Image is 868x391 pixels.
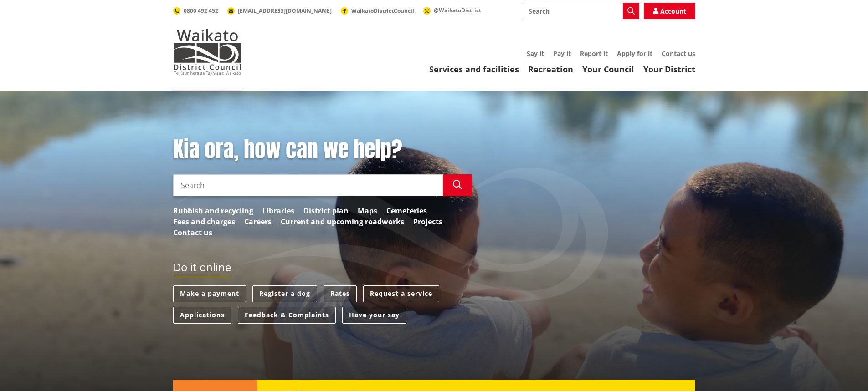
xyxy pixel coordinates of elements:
[173,261,231,277] h2: Do it online
[173,174,443,196] input: Search input
[363,285,439,302] a: Request a service
[342,307,406,324] a: Have your say
[173,29,241,75] img: Waikato District Council - Te Kaunihera aa Takiwaa o Waikato
[173,227,212,238] a: Contact us
[173,216,235,227] a: Fees and charges
[184,7,218,15] span: 0800 492 452
[429,64,519,75] a: Services and facilities
[553,49,571,58] a: Pay it
[523,3,639,19] input: Search input
[527,49,544,58] a: Say it
[303,205,349,216] a: District plan
[528,64,573,75] a: Recreation
[662,49,695,58] a: Contact us
[341,7,414,15] a: WaikatoDistrictCouncil
[173,285,246,302] a: Make a payment
[227,7,332,15] a: [EMAIL_ADDRESS][DOMAIN_NAME]
[281,216,404,227] a: Current and upcoming roadworks
[358,205,377,216] a: Maps
[262,205,294,216] a: Libraries
[324,285,357,302] a: Rates
[617,49,652,58] a: Apply for it
[252,285,317,302] a: Register a dog
[386,205,427,216] a: Cemeteries
[173,7,218,15] a: 0800 492 452
[173,137,472,163] h1: Kia ora, how can we help?
[423,6,481,14] a: @WaikatoDistrict
[244,216,272,227] a: Careers
[413,216,442,227] a: Projects
[351,7,414,15] span: WaikatoDistrictCouncil
[434,6,481,14] span: @WaikatoDistrict
[580,49,608,58] a: Report it
[173,205,253,216] a: Rubbish and recycling
[644,3,695,19] a: Account
[238,307,336,324] a: Feedback & Complaints
[238,7,332,15] span: [EMAIL_ADDRESS][DOMAIN_NAME]
[643,64,695,75] a: Your District
[582,64,634,75] a: Your Council
[173,307,231,324] a: Applications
